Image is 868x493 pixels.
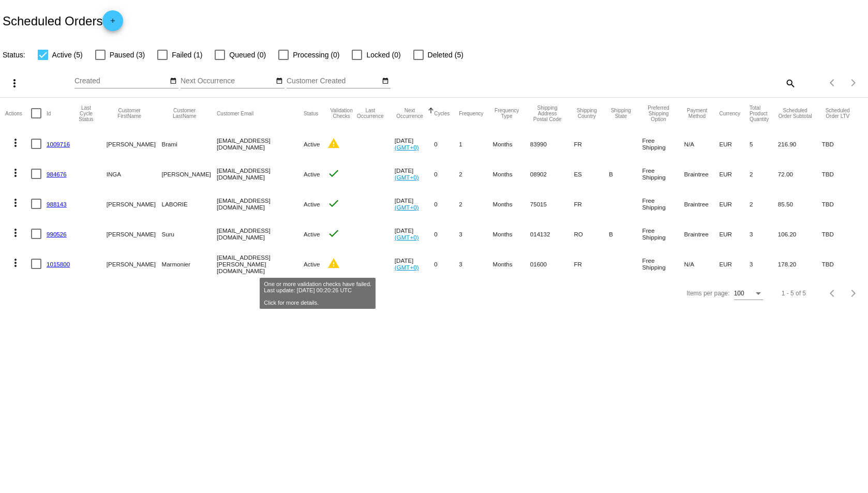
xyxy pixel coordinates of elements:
mat-cell: [DATE] [395,249,434,279]
button: Change sorting for PreferredShippingOption [642,105,675,122]
mat-icon: date_range [382,77,389,85]
button: Change sorting for LastOccurrenceUtc [355,108,385,119]
mat-cell: [DATE] [395,159,434,189]
button: Change sorting for LifetimeValue [822,108,854,119]
mat-cell: 08902 [530,159,574,189]
span: Active [304,201,320,207]
mat-icon: warning [327,257,340,270]
mat-cell: [PERSON_NAME] [107,219,162,249]
span: Active [304,261,320,267]
mat-cell: [PERSON_NAME] [107,189,162,219]
span: Active [304,231,320,237]
mat-cell: EUR [719,249,750,279]
mat-cell: [PERSON_NAME] [107,249,162,279]
mat-cell: 3 [459,219,492,249]
button: Change sorting for PaymentMethod.Type [684,108,710,119]
button: Change sorting for CustomerEmail [217,110,253,116]
mat-cell: Brami [161,129,217,159]
button: Change sorting for Cycles [434,110,450,116]
mat-cell: 2 [459,159,492,189]
mat-icon: more_vert [9,257,22,269]
mat-cell: 3 [459,249,492,279]
span: Processing (0) [293,49,339,61]
mat-cell: N/A [684,129,720,159]
span: Active [304,171,320,177]
mat-cell: Marmonier [161,249,217,279]
mat-cell: TBD [822,129,863,159]
mat-select: Items per page: [734,290,763,297]
mat-cell: EUR [719,219,750,249]
mat-cell: 72.00 [778,159,822,189]
mat-header-cell: Actions [5,98,31,129]
button: Previous page [822,72,843,93]
span: Deleted (5) [428,49,463,61]
mat-cell: FR [574,189,609,219]
mat-cell: [EMAIL_ADDRESS][DOMAIN_NAME] [217,159,304,189]
a: 1015800 [47,261,70,267]
mat-cell: FR [574,249,609,279]
button: Change sorting for NextOccurrenceUtc [395,108,425,119]
mat-cell: [PERSON_NAME] [107,129,162,159]
mat-cell: 216.90 [778,129,822,159]
mat-cell: INGA [107,159,162,189]
button: Change sorting for Subtotal [778,108,813,119]
mat-cell: 0 [434,129,459,159]
mat-cell: 0 [434,159,459,189]
mat-cell: [DATE] [395,219,434,249]
mat-icon: more_vert [8,77,21,89]
span: 100 [734,290,744,297]
mat-cell: 83990 [530,129,574,159]
mat-cell: TBD [822,249,863,279]
mat-cell: EUR [719,159,750,189]
mat-icon: add [107,17,119,29]
mat-cell: Months [493,129,530,159]
mat-cell: B [609,159,642,189]
button: Change sorting for LastProcessingCycleId [75,105,97,122]
mat-cell: 0 [434,189,459,219]
mat-cell: EUR [719,189,750,219]
span: Active (5) [52,49,83,61]
a: (GMT+0) [395,234,419,241]
button: Change sorting for Id [47,110,51,116]
mat-cell: LABORIE [161,189,217,219]
mat-cell: Free Shipping [642,189,684,219]
mat-cell: [EMAIL_ADDRESS][PERSON_NAME][DOMAIN_NAME] [217,249,304,279]
button: Change sorting for CurrencyIso [719,110,740,116]
mat-cell: Months [493,249,530,279]
mat-cell: N/A [684,249,720,279]
mat-cell: Braintree [684,159,720,189]
button: Change sorting for ShippingCountry [574,108,600,119]
mat-cell: Free Shipping [642,129,684,159]
button: Change sorting for Frequency [459,110,483,116]
mat-cell: 3 [750,249,778,279]
mat-icon: more_vert [9,197,22,209]
span: Status: [3,51,25,59]
mat-cell: [EMAIL_ADDRESS][DOMAIN_NAME] [217,219,304,249]
mat-cell: TBD [822,219,863,249]
mat-icon: warning [327,137,340,150]
mat-cell: 75015 [530,189,574,219]
mat-icon: more_vert [9,227,22,239]
mat-cell: Months [493,219,530,249]
mat-cell: 85.50 [778,189,822,219]
mat-icon: check [327,167,340,180]
div: Items per page: [686,290,729,297]
mat-icon: more_vert [9,167,22,179]
mat-cell: 2 [459,189,492,219]
mat-cell: Free Shipping [642,249,684,279]
mat-cell: Months [493,189,530,219]
mat-cell: 01600 [530,249,574,279]
mat-header-cell: Validation Checks [327,98,355,129]
button: Change sorting for Status [304,110,318,116]
mat-cell: RO [574,219,609,249]
a: (GMT+0) [395,204,419,211]
mat-icon: search [784,75,796,91]
span: Paused (3) [110,49,145,61]
mat-icon: check [327,197,340,210]
a: 988143 [47,201,67,207]
mat-cell: 1 [459,129,492,159]
mat-icon: date_range [276,77,283,85]
span: Active [304,141,320,147]
mat-cell: 178.20 [778,249,822,279]
mat-cell: ES [574,159,609,189]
